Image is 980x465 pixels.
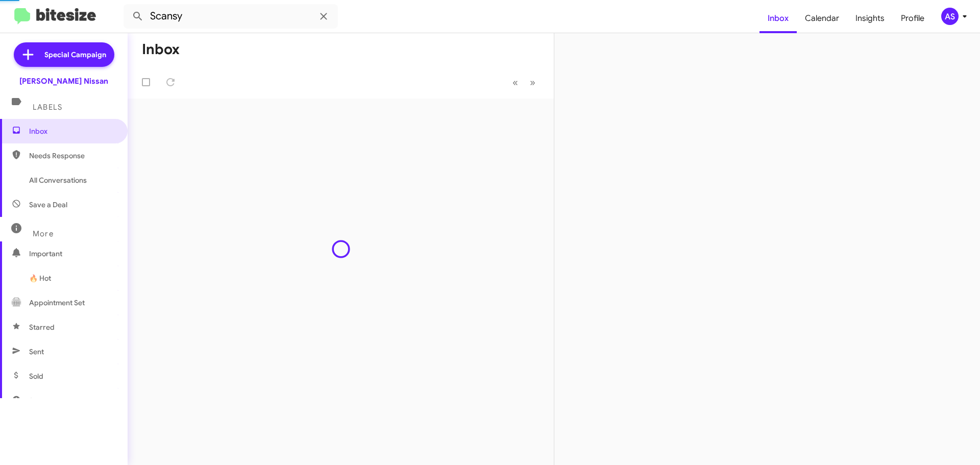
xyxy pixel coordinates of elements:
span: Appointment Set [29,298,85,308]
button: AS [933,8,969,25]
span: Sold [29,371,43,381]
span: « [512,76,518,89]
span: Special Campaign [44,50,106,60]
span: Needs Response [29,151,116,161]
a: Calendar [797,4,847,33]
nav: Page navigation example [507,72,542,93]
h1: Inbox [142,41,180,58]
span: Starred [29,322,55,332]
span: » [530,76,535,89]
a: Insights [847,4,893,33]
input: Search [124,4,338,29]
span: Sent [29,347,44,357]
span: More [33,229,54,238]
div: AS [941,8,959,25]
div: [PERSON_NAME] Nissan [19,76,108,86]
button: Previous [506,72,524,93]
span: Sold Responded [29,396,83,406]
span: Labels [33,103,62,112]
span: Important [29,249,116,259]
span: Save a Deal [29,200,67,210]
a: Special Campaign [14,42,114,67]
a: Profile [893,4,933,33]
span: All Conversations [29,175,87,185]
button: Next [524,72,542,93]
span: 🔥 Hot [29,273,51,283]
a: Inbox [759,4,797,33]
span: Inbox [29,126,116,136]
